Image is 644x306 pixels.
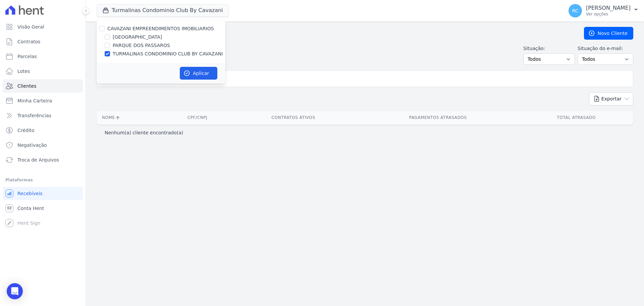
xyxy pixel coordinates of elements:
span: Visão Geral [17,24,44,30]
label: CAVAZANI EMPREENDIMENTOS IMOBILIARIOS [107,26,214,31]
a: Minha Carteira [3,94,83,107]
span: Conta Hent [17,205,44,212]
button: RC [PERSON_NAME] Ver opções [563,1,644,20]
a: Novo Cliente [584,27,633,40]
span: Troca de Arquivos [17,157,59,163]
a: Troca de Arquivos [3,153,83,167]
a: Lotes [3,64,83,78]
button: Aplicar [180,67,217,80]
a: Conta Hent [3,202,83,215]
a: Transferências [3,109,83,122]
span: RC [572,8,579,13]
span: Recebíveis [17,190,43,197]
th: CPF/CNPJ [165,111,230,125]
label: Situação do e-mail: [578,45,633,52]
span: Negativação [17,142,47,148]
p: Ver opções [586,11,631,17]
button: Exportar [589,92,633,105]
h2: Clientes [97,27,573,39]
div: Plataformas [5,176,80,184]
span: Transferências [17,112,51,119]
a: Contratos [3,35,83,48]
span: Lotes [17,68,30,75]
th: Nome [97,111,165,125]
span: Minha Carteira [17,97,52,104]
th: Contratos Ativos [230,111,357,125]
span: Clientes [17,83,36,89]
th: Pagamentos Atrasados [357,111,519,125]
button: Turmalinas Condominio Club By Cavazani [97,4,229,17]
span: Contratos [17,38,40,45]
label: PARQUE DOS PASSAROS [113,42,170,49]
th: Total Atrasado [519,111,633,125]
a: Parcelas [3,50,83,63]
label: Situação: [523,45,575,52]
a: Clientes [3,79,83,93]
label: [GEOGRAPHIC_DATA] [113,34,162,41]
div: Open Intercom Messenger [7,283,23,299]
a: Negativação [3,138,83,152]
a: Visão Geral [3,20,83,34]
span: Crédito [17,127,35,134]
label: TURMALINAS CONDOMINIO CLUB BY CAVAZANI [113,50,223,57]
p: Nenhum(a) cliente encontrado(a) [105,129,183,136]
a: Crédito [3,124,83,137]
p: [PERSON_NAME] [586,5,631,11]
input: Buscar por nome, CPF ou e-mail [109,72,630,85]
a: Recebíveis [3,187,83,200]
span: Parcelas [17,53,37,60]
